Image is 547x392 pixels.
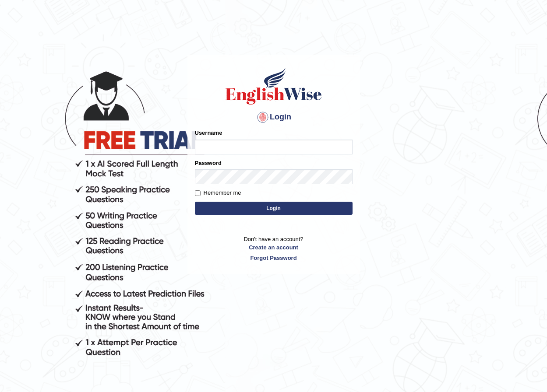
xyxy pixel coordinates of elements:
img: Logo of English Wise sign in for intelligent practice with AI [224,66,324,106]
a: Forgot Password [195,254,353,262]
label: Username [195,129,222,137]
button: Login [195,202,353,215]
a: Create an account [195,243,353,252]
p: Don't have an account? [195,235,353,262]
label: Password [195,159,222,167]
input: Remember me [195,190,201,196]
h4: Login [195,110,353,124]
label: Remember me [195,189,241,197]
